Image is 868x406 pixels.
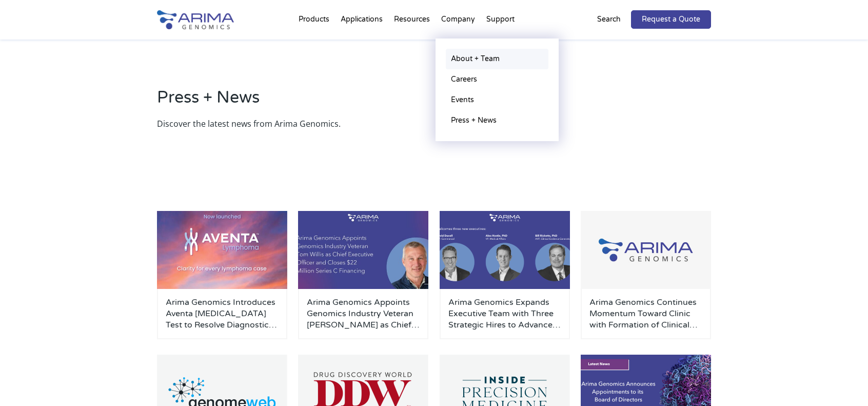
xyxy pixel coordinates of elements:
[446,69,548,90] a: Careers
[448,297,561,331] a: Arima Genomics Expands Executive Team with Three Strategic Hires to Advance Clinical Applications...
[157,117,711,130] p: Discover the latest news from Arima Genomics.
[157,86,711,117] h2: Press + News
[440,211,570,289] img: Personnel-Announcement-LinkedIn-Carousel-22025-500x300.png
[446,49,548,69] a: About + Team
[307,297,420,331] a: Arima Genomics Appoints Genomics Industry Veteran [PERSON_NAME] as Chief Executive Officer and Cl...
[446,90,548,110] a: Events
[157,10,234,29] img: Arima-Genomics-logo
[589,297,702,331] a: Arima Genomics Continues Momentum Toward Clinic with Formation of Clinical Advisory Board
[581,211,711,289] img: Group-929-500x300.jpg
[446,110,548,131] a: Press + News
[298,211,428,289] img: Personnel-Announcement-LinkedIn-Carousel-22025-1-500x300.jpg
[597,13,621,26] p: Search
[631,10,711,29] a: Request a Quote
[157,211,287,289] img: AventaLymphoma-500x300.jpg
[166,297,279,331] a: Arima Genomics Introduces Aventa [MEDICAL_DATA] Test to Resolve Diagnostic Uncertainty in B- and ...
